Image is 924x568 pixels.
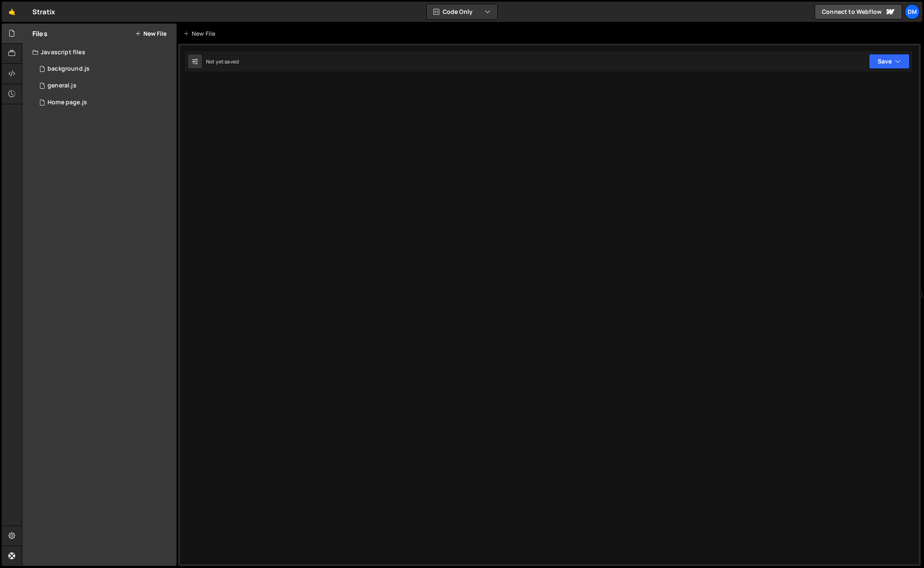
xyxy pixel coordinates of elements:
[32,7,55,17] div: Stratix
[48,99,87,106] div: Home page.js
[905,4,920,19] a: Dm
[32,94,177,111] div: 16575/45977.js
[206,58,239,65] div: Not yet saved
[32,77,177,94] div: 16575/45802.js
[869,54,910,69] button: Save
[48,82,77,90] div: general.js
[48,65,90,73] div: background.js
[2,2,22,22] a: 🤙
[32,61,177,77] div: 16575/45066.js
[32,29,48,38] h2: Files
[427,4,497,19] button: Code Only
[183,29,219,38] div: New File
[815,4,902,19] a: Connect to Webflow
[135,30,166,37] button: New File
[22,44,177,61] div: Javascript files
